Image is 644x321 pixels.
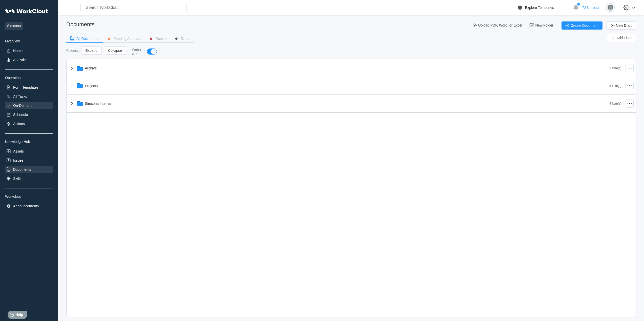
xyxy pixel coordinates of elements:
[103,35,145,42] button: Pending Approval
[607,21,636,30] button: New Draft
[5,194,53,199] div: Workclout
[13,177,22,181] div: Skills
[5,56,53,63] a: Analytics
[535,23,553,28] span: New Folder
[5,203,53,210] a: Announcements
[104,46,126,55] button: Collapse
[13,149,24,153] div: Assets
[5,111,53,118] a: Schedule
[181,37,190,40] div: Drafts
[66,21,94,28] div: Documents
[5,175,53,182] a: Skills
[13,58,27,62] div: Analytics
[5,39,53,43] div: Overview
[525,6,554,10] div: Explore Templates
[606,3,615,12] img: gorilla.png
[478,23,522,28] span: Upload PDF, Word, or Excel
[155,37,167,40] div: Denied
[13,113,28,117] div: Schedule
[609,66,621,70] div: 9 Item(s)
[5,102,53,109] a: On-Demand
[5,148,53,155] a: Assets
[80,3,187,12] input: Search WorkClout
[5,93,53,100] a: All Tasks
[13,94,27,98] div: All Tasks
[5,84,53,91] a: Form Templates
[607,34,636,42] button: Add Filter
[13,158,23,162] div: Issues
[5,47,53,54] a: Home
[526,21,557,30] button: New Folder
[85,84,98,88] div: Projects
[86,49,97,52] span: Expand
[5,140,53,144] div: Knowledge Hub
[13,167,31,171] div: Documents
[13,122,25,126] div: Actions
[469,21,526,30] button: Upload PDF, Word, or Excel
[171,35,194,42] button: Drafts
[85,102,112,106] div: Simcona Internal
[85,66,97,70] div: Archive
[5,166,53,173] a: Documents
[66,35,103,42] button: All Documents
[5,120,53,127] a: Actions
[81,46,102,55] button: Expand
[13,204,39,208] div: Announcements
[562,21,603,30] button: Create Document
[5,76,53,80] div: Operations
[5,22,23,30] span: Simcona
[13,49,23,53] div: Home
[517,5,570,11] a: Explore Templates
[616,24,632,27] span: New Draft
[66,48,79,53] div: Folders :
[132,48,142,56] div: Order a-z
[609,102,621,105] div: 4 Item(s)
[145,35,171,42] button: Denied
[616,36,632,40] span: Add Filter
[609,84,621,88] div: 5 Item(s)
[13,104,32,108] div: On-Demand
[13,85,38,89] div: Form Templates
[571,24,598,27] span: Create Document
[108,49,122,52] span: Collapse
[5,157,53,164] a: Issues
[76,37,99,40] div: All Documents
[113,37,141,40] div: Pending Approval
[582,6,599,10] span: 72 Unread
